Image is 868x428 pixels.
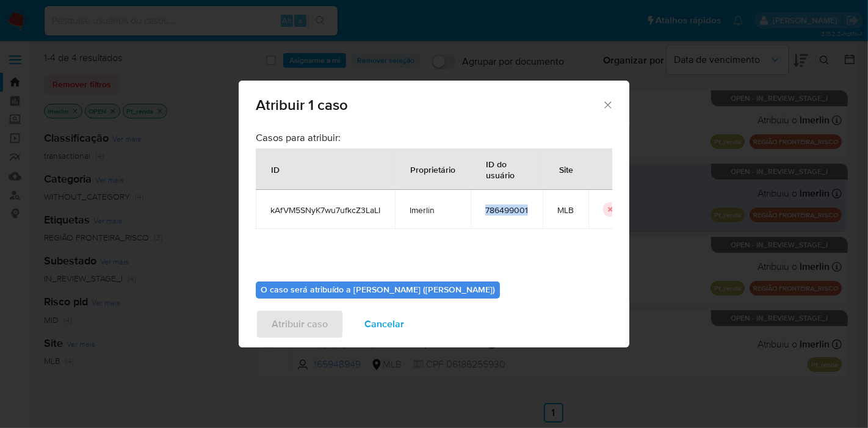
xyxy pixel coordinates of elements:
h3: Casos para atribuir: [256,131,612,143]
div: ID do usuário [471,149,542,189]
button: icon-button [603,202,618,217]
span: kAfVM5SNyK7wu7ufkcZ3LaLI [270,205,380,216]
div: Site [544,154,588,184]
div: ID [256,154,294,184]
span: Atribuir 1 caso [256,98,602,112]
button: Fechar a janela [602,99,613,110]
div: Proprietário [396,154,470,184]
span: MLB [557,205,574,216]
span: Cancelar [364,311,404,338]
button: Cancelar [349,310,420,339]
span: 786499001 [485,205,528,216]
span: lmerlin [410,205,456,216]
b: O caso será atribuído a [PERSON_NAME] ([PERSON_NAME]) [261,283,495,296]
div: assign-modal [239,81,629,347]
